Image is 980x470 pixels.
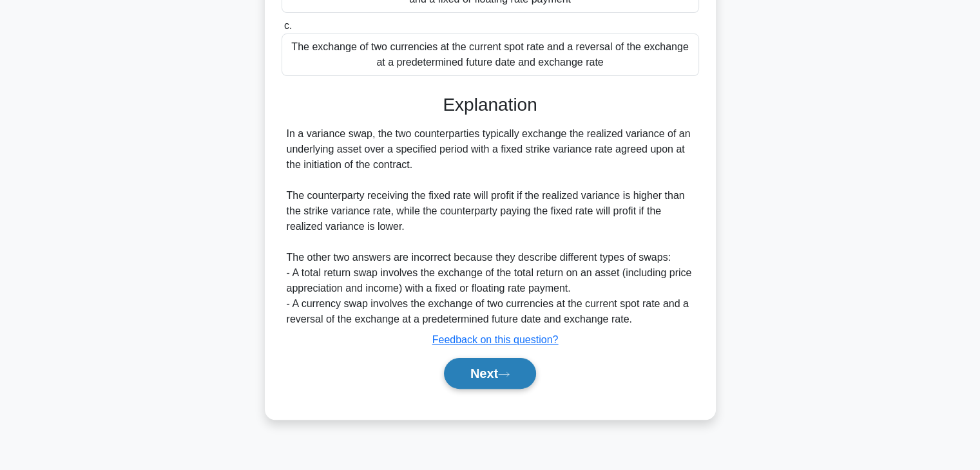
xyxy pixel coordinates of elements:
h3: Explanation [289,94,691,116]
div: In a variance swap, the two counterparties typically exchange the realized variance of an underly... [287,126,694,327]
span: c. [284,20,292,31]
a: Feedback on this question? [432,334,559,345]
button: Next [444,358,536,389]
div: The exchange of two currencies at the current spot rate and a reversal of the exchange at a prede... [282,33,699,76]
